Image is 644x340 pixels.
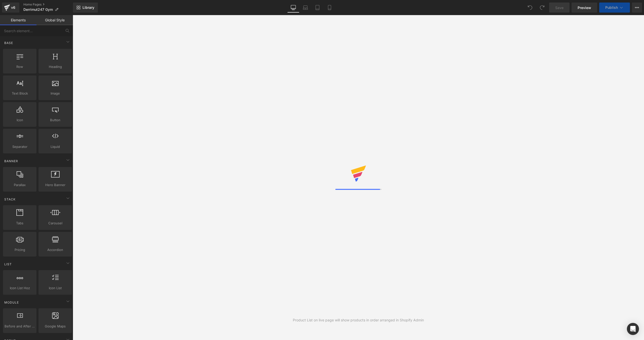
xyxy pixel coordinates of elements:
[5,285,35,291] span: Icon List Hoz
[287,3,299,13] a: Desktop
[23,3,73,7] a: Home Pages
[5,144,35,149] span: Separator
[40,182,70,188] span: Hero Banner
[5,221,35,226] span: Tabs
[4,262,12,267] span: List
[40,285,70,291] span: Icon List
[83,5,94,10] span: Library
[40,91,70,96] span: Image
[4,300,19,305] span: Module
[5,182,35,188] span: Parallax
[23,8,53,12] span: Derrimut247 Gym
[537,3,547,13] button: Redo
[311,3,324,13] a: Tablet
[605,6,618,10] span: Publish
[627,323,639,335] div: Open Intercom Messenger
[5,117,35,123] span: Icon
[40,64,70,69] span: Heading
[5,64,35,69] span: Row
[40,144,70,149] span: Liquid
[36,15,73,25] a: Global Style
[599,3,630,13] button: Publish
[299,3,311,13] a: Laptop
[293,317,424,323] div: Product List on live page will show products in order arranged in Shopify Admin
[4,197,16,202] span: Stack
[40,324,70,329] span: Google Maps
[324,3,336,13] a: Mobile
[40,221,70,226] span: Carousel
[525,3,535,13] button: Undo
[73,3,98,13] a: New Library
[4,159,19,163] span: Banner
[572,3,597,13] a: Preview
[578,5,591,10] span: Preview
[40,117,70,123] span: Button
[632,3,642,13] button: More
[5,324,35,329] span: Before and After Images
[40,247,70,252] span: Accordion
[10,4,16,11] div: v6
[5,247,35,252] span: Pricing
[555,5,563,10] span: Save
[2,3,19,13] a: v6
[4,40,14,45] span: Base
[5,91,35,96] span: Text Block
